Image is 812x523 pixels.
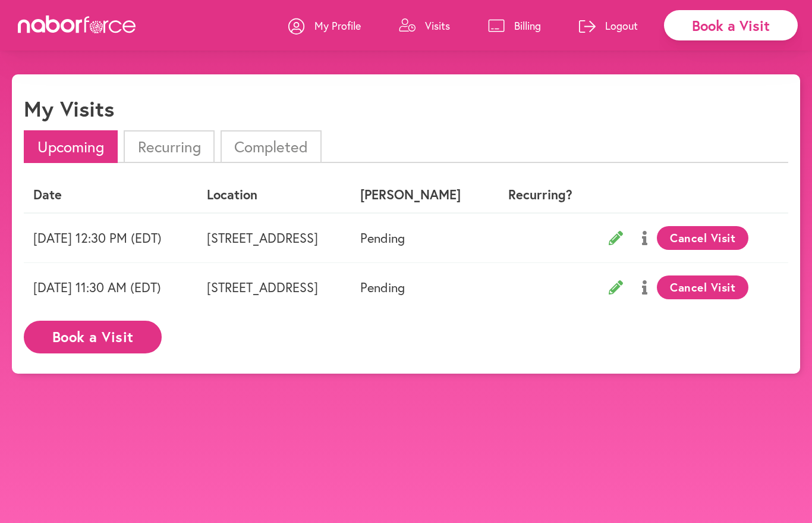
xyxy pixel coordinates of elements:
[197,213,351,263] td: [STREET_ADDRESS]
[492,177,590,212] th: Recurring?
[24,130,118,163] li: Upcoming
[24,96,114,121] h1: My Visits
[425,18,450,33] p: Visits
[488,8,541,43] a: Billing
[24,213,197,263] td: [DATE] 12:30 PM (EDT)
[221,130,322,163] li: Completed
[351,177,492,212] th: [PERSON_NAME]
[605,18,638,33] p: Logout
[657,275,749,299] button: Cancel Visit
[24,321,162,353] button: Book a Visit
[399,8,450,43] a: Visits
[514,18,541,33] p: Billing
[197,177,351,212] th: Location
[24,330,162,341] a: Book a Visit
[664,10,798,40] div: Book a Visit
[288,8,361,43] a: My Profile
[351,213,492,263] td: Pending
[314,18,361,33] p: My Profile
[124,130,214,163] li: Recurring
[579,8,638,43] a: Logout
[24,262,197,312] td: [DATE] 11:30 AM (EDT)
[351,262,492,312] td: Pending
[197,262,351,312] td: [STREET_ADDRESS]
[24,177,197,212] th: Date
[657,226,749,250] button: Cancel Visit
